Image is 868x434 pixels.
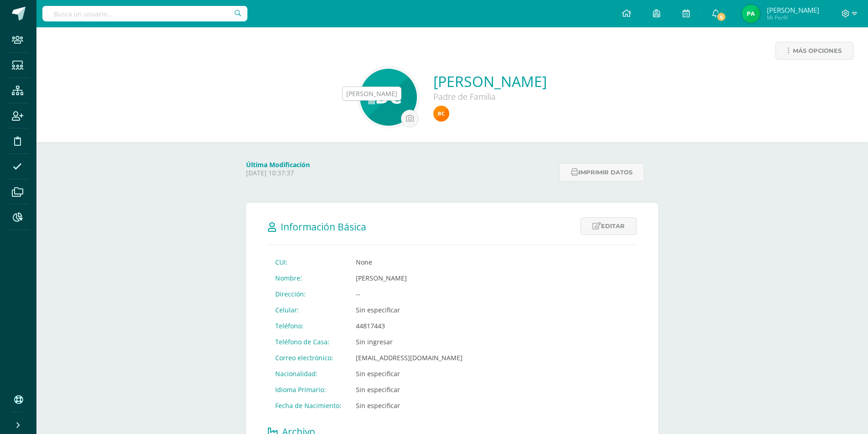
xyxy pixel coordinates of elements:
span: [PERSON_NAME] [767,5,819,15]
p: [DATE] 10:37:37 [246,169,554,177]
td: [EMAIL_ADDRESS][DOMAIN_NAME] [349,350,470,366]
td: 44817443 [349,318,470,334]
td: Fecha de Nacimiento: [268,398,349,414]
td: Nombre: [268,270,349,286]
input: Busca un usuario... [42,6,247,21]
span: 6 [716,12,726,22]
td: None [349,254,470,270]
td: CUI: [268,254,349,270]
td: Nacionalidad: [268,366,349,382]
div: [PERSON_NAME] [346,89,397,98]
td: Sin especificar [349,398,470,414]
img: cec8099e9a88c81f784c58643973e705.png [360,69,417,126]
td: Teléfono de Casa: [268,334,349,350]
span: Mi Perfil [767,14,819,21]
span: Más opciones [793,42,842,59]
td: Sin especificar [349,366,470,382]
img: ea606af391f2c2e5188f5482682bdea3.png [742,5,760,23]
td: Idioma Primario: [268,382,349,398]
a: [PERSON_NAME] [433,71,547,91]
td: Sin especificar [349,302,470,318]
button: Imprimir datos [559,163,644,182]
span: Información Básica [281,220,366,233]
td: Sin especificar [349,382,470,398]
td: Sin ingresar [349,334,470,350]
td: [PERSON_NAME] [349,270,470,286]
td: -- [349,286,470,302]
div: Padre de Familia [433,91,547,102]
td: Teléfono: [268,318,349,334]
h4: Última Modificación [246,160,554,169]
a: Editar [580,217,637,235]
td: Dirección: [268,286,349,302]
td: Correo electrónico: [268,350,349,366]
a: Más opciones [776,42,853,60]
img: 1b30edfda015e578d2564b4db0bbd2d1.png [433,106,449,122]
td: Celular: [268,302,349,318]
